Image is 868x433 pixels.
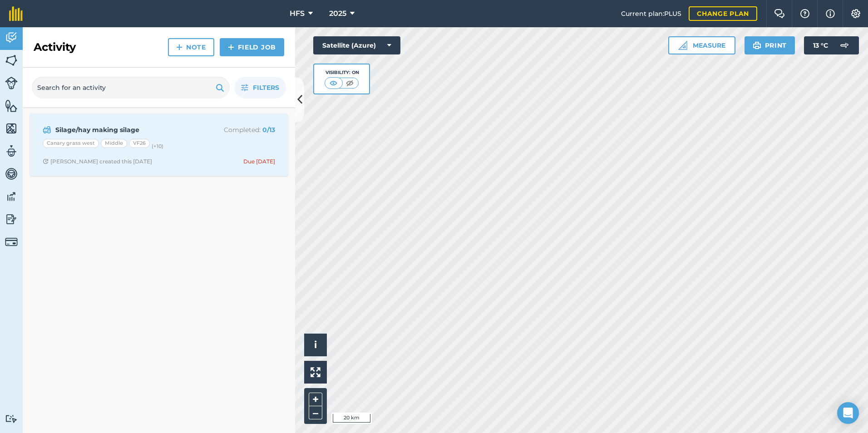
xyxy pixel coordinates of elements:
[837,402,859,424] div: Open Intercom Messenger
[262,126,275,134] strong: 0 / 13
[220,38,284,56] a: Field Job
[5,99,18,113] img: svg+xml;base64,PHN2ZyB4bWxucz0iaHR0cDovL3d3dy53My5vcmcvMjAwMC9zdmciIHdpZHRoPSI1NiIgaGVpZ2h0PSI2MC...
[804,36,859,54] button: 13 °C
[314,339,317,350] span: i
[168,38,214,56] a: Note
[34,40,76,54] h2: Activity
[5,167,18,181] img: svg+xml;base64,PD94bWwgdmVyc2lvbj0iMS4wIiBlbmNvZGluZz0idXRmLTgiPz4KPCEtLSBHZW5lcmF0b3I6IEFkb2JlIE...
[43,124,51,135] img: svg+xml;base64,PD94bWwgdmVyc2lvbj0iMS4wIiBlbmNvZGluZz0idXRmLTgiPz4KPCEtLSBHZW5lcmF0b3I6IEFkb2JlIE...
[32,77,230,98] input: Search for an activity
[745,36,795,54] button: Print
[129,139,150,148] div: VF26
[43,139,99,148] div: Canary grass west
[234,77,286,98] button: Filters
[678,41,687,50] img: Ruler icon
[799,9,810,18] img: A question mark icon
[101,139,127,148] div: Middle
[5,122,18,135] img: svg+xml;base64,PHN2ZyB4bWxucz0iaHR0cDovL3d3dy53My5vcmcvMjAwMC9zdmciIHdpZHRoPSI1NiIgaGVpZ2h0PSI2MC...
[203,125,275,135] p: Completed :
[43,158,152,165] div: [PERSON_NAME] created this [DATE]
[43,158,49,164] img: Clock with arrow pointing clockwise
[5,31,18,44] img: svg+xml;base64,PD94bWwgdmVyc2lvbj0iMS4wIiBlbmNvZGluZz0idXRmLTgiPz4KPCEtLSBHZW5lcmF0b3I6IEFkb2JlIE...
[774,9,785,18] img: Two speech bubbles overlapping with the left bubble in the forefront
[55,125,199,135] strong: Silage/hay making silage
[689,6,757,21] a: Change plan
[668,36,735,54] button: Measure
[813,36,828,54] span: 13 ° C
[290,8,305,19] span: HFS
[325,69,359,76] div: Visibility: On
[313,36,400,54] button: Satellite (Azure)
[5,77,18,89] img: svg+xml;base64,PD94bWwgdmVyc2lvbj0iMS4wIiBlbmNvZGluZz0idXRmLTgiPz4KPCEtLSBHZW5lcmF0b3I6IEFkb2JlIE...
[309,393,322,406] button: +
[309,406,322,419] button: –
[311,367,321,377] img: Four arrows, one pointing top left, one top right, one bottom right and the last bottom left
[826,8,835,19] img: svg+xml;base64,PHN2ZyB4bWxucz0iaHR0cDovL3d3dy53My5vcmcvMjAwMC9zdmciIHdpZHRoPSIxNyIgaGVpZ2h0PSIxNy...
[216,82,224,93] img: svg+xml;base64,PHN2ZyB4bWxucz0iaHR0cDovL3d3dy53My5vcmcvMjAwMC9zdmciIHdpZHRoPSIxOSIgaGVpZ2h0PSIyNC...
[5,414,18,423] img: svg+xml;base64,PD94bWwgdmVyc2lvbj0iMS4wIiBlbmNvZGluZz0idXRmLTgiPz4KPCEtLSBHZW5lcmF0b3I6IEFkb2JlIE...
[304,334,327,356] button: i
[835,36,853,54] img: svg+xml;base64,PD94bWwgdmVyc2lvbj0iMS4wIiBlbmNvZGluZz0idXRmLTgiPz4KPCEtLSBHZW5lcmF0b3I6IEFkb2JlIE...
[5,144,18,158] img: svg+xml;base64,PD94bWwgdmVyc2lvbj0iMS4wIiBlbmNvZGluZz0idXRmLTgiPz4KPCEtLSBHZW5lcmF0b3I6IEFkb2JlIE...
[9,6,23,21] img: fieldmargin Logo
[850,9,861,18] img: A cog icon
[176,42,182,53] img: svg+xml;base64,PHN2ZyB4bWxucz0iaHR0cDovL3d3dy53My5vcmcvMjAwMC9zdmciIHdpZHRoPSIxNCIgaGVpZ2h0PSIyNC...
[5,236,18,248] img: svg+xml;base64,PD94bWwgdmVyc2lvbj0iMS4wIiBlbmNvZGluZz0idXRmLTgiPz4KPCEtLSBHZW5lcmF0b3I6IEFkb2JlIE...
[5,190,18,203] img: svg+xml;base64,PD94bWwgdmVyc2lvbj0iMS4wIiBlbmNvZGluZz0idXRmLTgiPz4KPCEtLSBHZW5lcmF0b3I6IEFkb2JlIE...
[5,54,18,67] img: svg+xml;base64,PHN2ZyB4bWxucz0iaHR0cDovL3d3dy53My5vcmcvMjAwMC9zdmciIHdpZHRoPSI1NiIgaGVpZ2h0PSI2MC...
[5,212,18,226] img: svg+xml;base64,PD94bWwgdmVyc2lvbj0iMS4wIiBlbmNvZGluZz0idXRmLTgiPz4KPCEtLSBHZW5lcmF0b3I6IEFkb2JlIE...
[329,8,346,19] span: 2025
[253,83,279,93] span: Filters
[753,40,761,51] img: svg+xml;base64,PHN2ZyB4bWxucz0iaHR0cDovL3d3dy53My5vcmcvMjAwMC9zdmciIHdpZHRoPSIxOSIgaGVpZ2h0PSIyNC...
[328,79,339,88] img: svg+xml;base64,PHN2ZyB4bWxucz0iaHR0cDovL3d3dy53My5vcmcvMjAwMC9zdmciIHdpZHRoPSI1MCIgaGVpZ2h0PSI0MC...
[152,143,163,149] small: (+ 10 )
[344,79,355,88] img: svg+xml;base64,PHN2ZyB4bWxucz0iaHR0cDovL3d3dy53My5vcmcvMjAwMC9zdmciIHdpZHRoPSI1MCIgaGVpZ2h0PSI0MC...
[228,42,234,53] img: svg+xml;base64,PHN2ZyB4bWxucz0iaHR0cDovL3d3dy53My5vcmcvMjAwMC9zdmciIHdpZHRoPSIxNCIgaGVpZ2h0PSIyNC...
[243,158,275,165] div: Due [DATE]
[621,9,681,19] span: Current plan : PLUS
[35,119,282,171] a: Silage/hay making silageCompleted: 0/13Canary grass westMiddleVF26(+10)Clock with arrow pointing ...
